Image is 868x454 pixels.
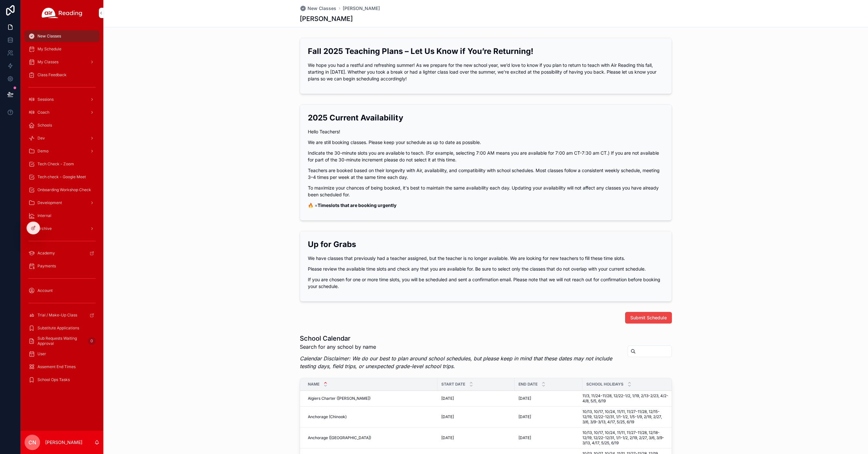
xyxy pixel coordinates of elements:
[37,226,52,231] span: Archive
[28,439,36,446] span: CN
[25,223,99,234] a: Archive
[625,312,672,324] button: Submit Schedule
[37,213,51,218] span: Internal
[37,200,62,205] span: Development
[630,315,667,321] span: Submit Schedule
[25,184,99,196] a: Onboarding Workshop Check
[308,167,664,181] p: Teachers are booked based on their longevity with Air, availability, and compatibility with schoo...
[518,382,538,387] span: End Date
[300,5,336,12] a: New Classes
[37,336,85,346] span: Sub Requests Waiting Approval
[88,337,96,345] div: 0
[37,46,61,52] span: My Schedule
[25,335,99,347] a: Sub Requests Waiting Approval0
[37,364,76,369] span: Assement End Times
[37,123,52,128] span: Schools
[308,62,664,82] p: We hope you had a restful and refreshing summer! As we prepare for the new school year, we’d love...
[308,255,664,262] p: We have classes that previously had a teacher assigned, but the teacher is no longer available. W...
[308,276,664,290] p: If you are chosen for one or more time slots, you will be scheduled and sent a confirmation email...
[25,210,99,222] a: Internal
[37,174,86,180] span: Tech check - Google Meet
[441,414,454,419] span: [DATE]
[37,263,56,269] span: Payments
[37,313,77,318] span: Trial / Make-Up Class
[318,202,396,208] strong: Timeslots that are booking urgently
[25,247,99,259] a: Academy
[25,119,99,131] a: Schools
[343,5,380,12] a: [PERSON_NAME]
[25,30,99,42] a: New Classes
[25,285,99,296] a: Account
[308,128,664,135] p: Hello Teachers!
[37,351,46,356] span: User
[308,239,664,250] h2: Up for Grabs
[308,396,371,401] span: Algiers Charter ([PERSON_NAME])
[37,97,54,102] span: Sessions
[308,202,664,209] p: 🔥 =
[300,343,623,351] p: Search for any school by name
[308,382,319,387] span: Name
[25,56,99,68] a: My Classes
[586,382,623,387] span: School Holidays
[25,158,99,170] a: Tech Check - Zoom
[300,14,353,23] h1: [PERSON_NAME]
[25,132,99,144] a: Dev
[300,334,623,343] h1: School Calendar
[518,396,531,401] span: [DATE]
[37,288,53,293] span: Account
[308,265,664,272] p: Please review the available time slots and check any that you are available for. Be sure to selec...
[37,59,58,65] span: My Classes
[37,377,70,382] span: School Ops Tasks
[21,26,103,394] div: scrollable content
[37,251,55,256] span: Academy
[308,139,664,146] p: We are still booking classes. Please keep your schedule as up to date as possible.
[45,439,82,446] p: [PERSON_NAME]
[37,149,48,154] span: Demo
[42,8,82,18] img: App logo
[582,409,668,425] span: 10/13, 10/17, 10/24, 11/11, 11/27-11/28, 12/15-12/19, 12/22-12/31, 1/1-1/2, 1/5-1/9, 2/19, 2/27, ...
[25,43,99,55] a: My Schedule
[441,396,454,401] span: [DATE]
[25,171,99,183] a: Tech check - Google Meet
[518,414,531,419] span: [DATE]
[37,136,45,141] span: Dev
[441,435,454,440] span: [DATE]
[37,34,61,39] span: New Classes
[441,382,465,387] span: Start Date
[37,325,79,331] span: Substitute Applications
[25,69,99,81] a: Class Feedback
[582,430,668,446] span: 10/13, 10/17, 10/24, 11/11, 11/27-11/28, 12/18-12/19, 12/22-12/31, 1/1-1/2, 2/19, 2/27, 3/6, 3/9-...
[25,145,99,157] a: Demo
[308,112,664,123] h2: 2025 Current Availability
[25,94,99,105] a: Sessions
[25,309,99,321] a: Trial / Make-Up Class
[37,187,91,192] span: Onboarding Workshop Check
[308,184,664,198] p: To maximize your chances of being booked, it's best to maintain the same availability each day. U...
[37,110,49,115] span: Coach
[37,72,67,77] span: Class Feedback
[308,5,336,12] span: New Classes
[25,374,99,386] a: School Ops Tasks
[518,435,531,440] span: [DATE]
[25,348,99,360] a: User
[308,414,347,419] span: Anchorage (Chinook)
[25,322,99,334] a: Substitute Applications
[37,161,74,167] span: Tech Check - Zoom
[25,361,99,373] a: Assement End Times
[25,197,99,209] a: Development
[25,260,99,272] a: Payments
[582,393,668,404] span: 11/3, 11/24-11/28, 12/22-1/2, 1/19, 2/13-2/23, 4/2-4/8, 5/5, 6/19
[25,107,99,118] a: Coach
[300,355,612,369] em: Calendar Disclaimer: We do our best to plan around school schedules, but please keep in mind that...
[308,46,664,57] h2: Fall 2025 Teaching Plans – Let Us Know if You’re Returning!
[308,150,664,163] p: Indicate the 30-minute slots you are available to teach. (For example, selecting 7:00 AM means yo...
[308,435,371,440] span: Anchorage ([GEOGRAPHIC_DATA])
